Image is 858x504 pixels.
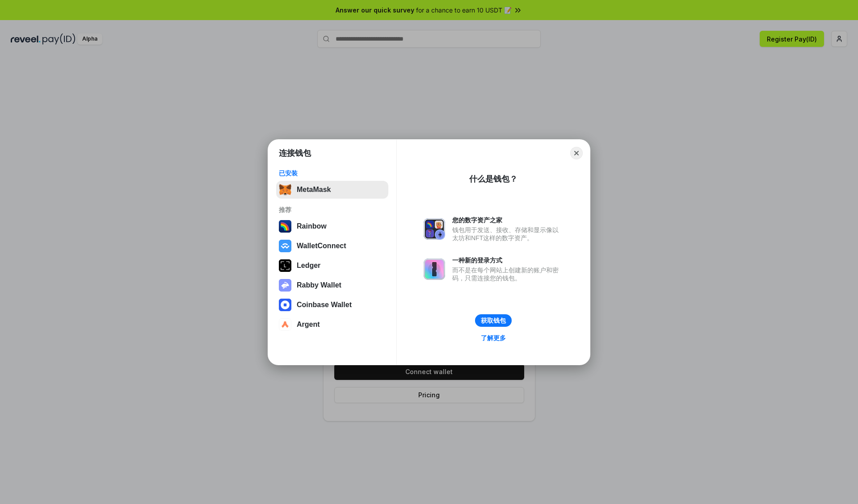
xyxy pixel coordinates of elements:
[276,316,388,333] button: Argent
[276,217,388,235] button: Rainbow
[570,147,583,159] button: Close
[297,222,327,230] div: Rainbow
[481,317,506,325] div: 获取钱包
[481,334,506,342] div: 了解更多
[452,266,563,282] div: 而不是在每个网站上创建新的账户和密码，只需连接您的钱包。
[452,226,563,242] div: 钱包用于发送、接收、存储和显示像以太坊和NFT这样的数字资产。
[279,318,291,331] img: svg+xml,%3Csvg%20width%3D%2228%22%20height%3D%2228%22%20viewBox%3D%220%200%2028%2028%22%20fill%3D...
[297,262,320,270] div: Ledger
[297,186,331,194] div: MetaMask
[279,279,291,292] img: svg+xml,%3Csvg%20xmlns%3D%22http%3A%2F%2Fwww.w3.org%2F2000%2Fsvg%22%20fill%3D%22none%22%20viewBox...
[452,216,563,224] div: 您的数字资产之家
[279,148,311,158] h1: 连接钱包
[279,240,291,252] img: svg+xml,%3Csvg%20width%3D%2228%22%20height%3D%2228%22%20viewBox%3D%220%200%2028%2028%22%20fill%3D...
[279,259,291,272] img: svg+xml,%3Csvg%20xmlns%3D%22http%3A%2F%2Fwww.w3.org%2F2000%2Fsvg%22%20width%3D%2228%22%20height%3...
[279,183,291,196] img: svg+xml,%3Csvg%20fill%3D%22none%22%20height%3D%2233%22%20viewBox%3D%220%200%2035%2033%22%20width%...
[297,242,346,250] div: WalletConnect
[297,301,352,309] div: Coinbase Wallet
[276,237,388,255] button: WalletConnect
[279,220,291,233] img: svg+xml,%3Csvg%20width%3D%22120%22%20height%3D%22120%22%20viewBox%3D%220%200%20120%20120%22%20fil...
[297,321,320,329] div: Argent
[475,314,512,327] button: 获取钱包
[276,181,388,199] button: MetaMask
[424,218,445,240] img: svg+xml,%3Csvg%20xmlns%3D%22http%3A%2F%2Fwww.w3.org%2F2000%2Fsvg%22%20fill%3D%22none%22%20viewBox...
[424,258,445,280] img: svg+xml,%3Csvg%20xmlns%3D%22http%3A%2F%2Fwww.w3.org%2F2000%2Fsvg%22%20fill%3D%22none%22%20viewBox...
[475,332,511,344] a: 了解更多
[279,206,386,214] div: 推荐
[279,299,291,311] img: svg+xml,%3Csvg%20width%3D%2228%22%20height%3D%2228%22%20viewBox%3D%220%200%2028%2028%22%20fill%3D...
[297,281,341,289] div: Rabby Wallet
[276,257,388,275] button: Ledger
[279,169,386,177] div: 已安装
[452,256,563,264] div: 一种新的登录方式
[469,174,517,184] div: 什么是钱包？
[276,276,388,294] button: Rabby Wallet
[276,296,388,314] button: Coinbase Wallet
